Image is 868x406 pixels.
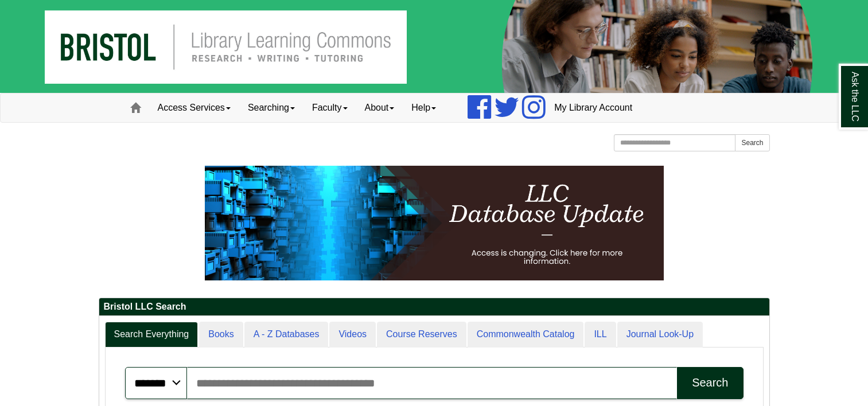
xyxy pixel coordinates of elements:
[356,93,403,122] a: About
[149,93,239,122] a: Access Services
[303,93,356,122] a: Faculty
[546,93,641,122] a: My Library Account
[692,376,728,389] div: Search
[377,322,466,348] a: Course Reserves
[244,322,329,348] a: A - Z Databases
[239,93,303,122] a: Searching
[677,367,743,399] button: Search
[585,322,616,348] a: ILL
[329,322,376,348] a: Videos
[205,166,664,280] img: HTML tutorial
[403,93,445,122] a: Help
[99,298,769,316] h2: Bristol LLC Search
[468,322,584,348] a: Commonwealth Catalog
[105,322,198,348] a: Search Everything
[617,322,703,348] a: Journal Look-Up
[735,134,769,151] button: Search
[199,322,243,348] a: Books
